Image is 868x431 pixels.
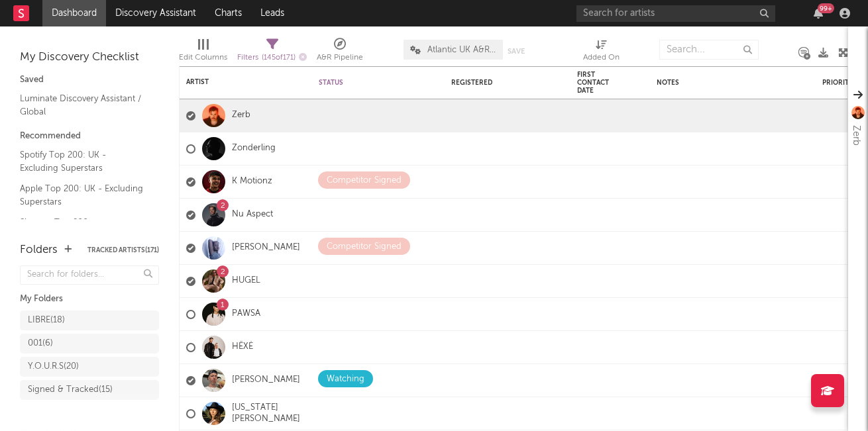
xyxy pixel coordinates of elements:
div: Edit Columns [179,50,227,66]
div: Signed & Tracked ( 15 ) [28,382,113,398]
input: Search for folders... [20,265,159,285]
a: [PERSON_NAME] [232,242,300,254]
div: Y.O.U.R.S ( 20 ) [28,359,79,375]
div: Zerb [848,125,864,146]
div: My Discovery Checklist [20,50,159,66]
a: Apple Top 200: UK - Excluding Superstars [20,181,146,209]
a: PAWSA [232,309,260,320]
a: 001(6) [20,334,159,354]
div: Added On [583,33,620,72]
div: First Contact Date [577,71,624,95]
a: [US_STATE][PERSON_NAME] [232,403,305,425]
div: 99 + [818,3,834,13]
a: LIBRE(18) [20,311,159,330]
a: Luminate Discovery Assistant / Global [20,91,146,119]
div: Filters [237,50,307,66]
button: Save [508,48,525,55]
div: 001 ( 6 ) [28,336,53,352]
div: Notes [657,79,789,87]
a: Signed & Tracked(15) [20,380,159,400]
div: Added On [583,50,620,66]
a: Nu Aspect [232,209,273,220]
a: HUGEL [232,275,260,287]
div: Filters(145 of 171) [237,33,307,72]
a: Shazam Top 200: [GEOGRAPHIC_DATA] [20,215,146,242]
button: 99+ [814,8,823,19]
div: A&R Pipeline [317,50,363,66]
span: ( 145 of 171 ) [262,54,296,62]
a: HËXĖ [232,342,253,353]
div: Recommended [20,128,159,144]
div: Saved [20,72,159,88]
a: Zerb [232,110,250,121]
div: Registered [451,79,531,87]
div: My Folders [20,291,159,307]
div: LIBRE ( 18 ) [28,312,65,328]
button: Tracked Artists(171) [87,247,159,254]
div: Watching [327,371,364,387]
input: Search for artists [576,5,775,22]
a: Spotify Top 200: UK - Excluding Superstars [20,148,146,175]
div: Competitor Signed [327,239,402,255]
a: K Motionz [232,176,272,187]
div: A&R Pipeline [317,33,363,72]
div: Status [319,79,405,87]
div: Artist [186,78,286,86]
a: [PERSON_NAME] [232,375,300,386]
div: Edit Columns [179,33,227,72]
input: Search... [659,40,759,60]
a: Y.O.U.R.S(20) [20,357,159,377]
div: Folders [20,242,58,258]
span: Atlantic UK A&R Pipeline [427,46,496,54]
div: Competitor Signed [327,173,402,189]
a: Zonderling [232,143,276,154]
